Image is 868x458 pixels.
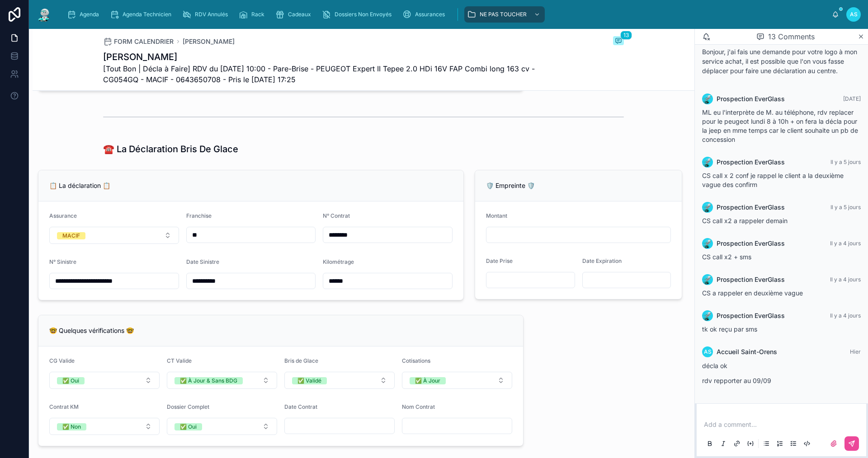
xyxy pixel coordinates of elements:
span: Il y a 4 jours [830,276,861,283]
a: Dossiers Non Envoyés [319,6,398,23]
span: CS a rappeler en deuxième vague [702,289,803,297]
button: Select Button [284,372,395,389]
span: Agenda Technicien [123,11,171,18]
span: Il y a 5 jours [830,204,861,210]
p: décla ok [702,361,861,370]
h1: ☎️ La Déclaration Bris De Glace [103,143,238,155]
span: Cotisations [402,357,430,364]
div: ✅ Oui [62,377,79,384]
a: Assurances [400,6,451,23]
button: Select Button [49,418,160,435]
span: Kilométrage [323,258,354,265]
button: 13 [613,36,624,47]
span: NE PAS TOUCHER [480,11,527,18]
span: [Tout Bon | Décla à Faire] RDV du [DATE] 10:00 - Pare-Brise - PEUGEOT Expert II Tepee 2.0 HDi 16V... [103,63,556,85]
span: Prospection EverGlass [717,239,785,248]
span: Date Sinistre [186,258,219,265]
a: NE PAS TOUCHER [464,6,545,23]
span: Assurances [415,11,445,18]
button: Select Button [49,227,179,244]
span: 🤓 Quelques vérifications 🤓 [49,327,134,334]
span: Montant [486,212,507,219]
span: Agenda [80,11,99,18]
span: Nom Contrat [402,403,435,410]
span: N° Sinistre [49,258,76,265]
span: Il y a 4 jours [830,312,861,319]
span: Assurance [49,212,77,219]
button: Select Button [49,372,160,389]
span: tk ok reçu par sms [702,325,757,333]
span: Contrat KM [49,403,79,410]
span: Cadeaux [288,11,311,18]
a: RDV Annulés [179,6,234,23]
button: Select Button [167,372,277,389]
div: ✅ Oui [180,423,197,430]
span: [DATE] [843,95,861,102]
button: Select Button [167,418,277,435]
img: App logo [36,7,52,22]
div: MACIF [62,232,80,239]
span: N° Contrat [323,212,350,219]
a: Agenda Technicien [107,6,178,23]
span: 13 [620,31,632,40]
span: Bris de Glace [284,357,318,364]
p: rdv repporter au 09/09 [702,376,861,385]
span: Date Prise [486,257,513,264]
a: Rack [236,6,271,23]
div: ✅ À Jour [415,377,440,384]
a: FORM CALENDRIER [103,37,174,46]
span: Il y a 4 jours [830,240,861,247]
div: ✅ Non [62,423,81,430]
span: Date Contrat [284,403,317,410]
span: Rack [251,11,264,18]
span: ML eu l'interprète de M. au téléphone, rdv replacer pour le peugeot lundi 8 à 10h + on fera la dé... [702,108,858,143]
span: 13 Comments [768,31,815,42]
span: CS call x 2 conf je rappel le client a la deuxième vague des confirm [702,172,844,188]
span: Il y a 5 jours [830,159,861,165]
a: Cadeaux [273,6,317,23]
div: ✅ À Jour & Sans BDG [180,377,237,384]
div: scrollable content [60,5,832,24]
h1: [PERSON_NAME] [103,51,556,63]
span: Dossiers Non Envoyés [335,11,392,18]
span: Hier [850,348,861,355]
span: CG Valide [49,357,75,364]
span: Prospection EverGlass [717,94,785,103]
p: Bonjour, j'ai fais une demande pour votre logo à mon service achat, il est possible que l'on vous... [702,47,861,75]
span: CT Valide [167,357,192,364]
span: CS call x2 + sms [702,253,751,261]
span: 🛡️ Empreinte 🛡️ [486,182,535,189]
span: Prospection EverGlass [717,275,785,284]
span: AS [850,11,858,18]
span: Date Expiration [582,257,622,264]
span: Prospection EverGlass [717,311,785,320]
span: Dossier Complet [167,403,209,410]
a: [PERSON_NAME] [183,37,235,46]
span: 📋 La déclaration 📋 [49,182,110,189]
span: Accueil Saint-Orens [717,347,777,356]
span: RDV Annulés [195,11,228,18]
span: Franchise [186,212,212,219]
a: Agenda [64,6,105,23]
span: CS call x2 a rappeler demain [702,217,788,224]
button: Select Button [402,372,512,389]
span: FORM CALENDRIER [114,37,174,46]
div: ✅ Validé [297,377,321,384]
span: Prospection EverGlass [717,203,785,212]
span: Prospection EverGlass [717,158,785,167]
span: AS [704,348,712,355]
